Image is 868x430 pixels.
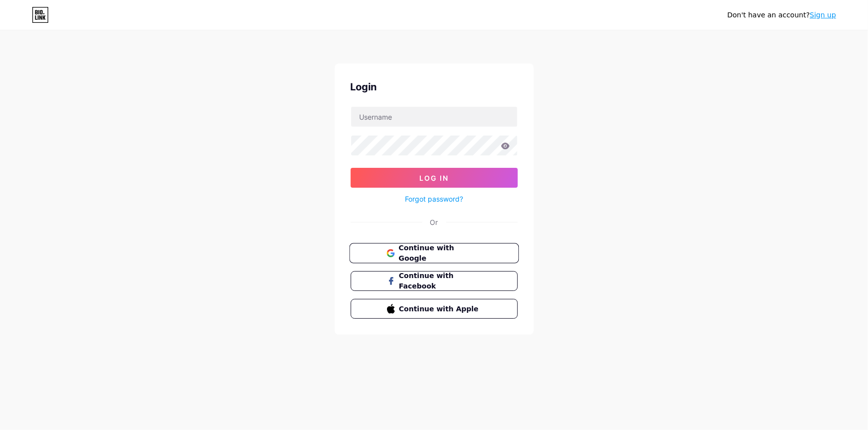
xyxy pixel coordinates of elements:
[351,299,518,319] button: Continue with Apple
[810,11,836,19] a: Sign up
[351,271,518,291] button: Continue with Facebook
[351,168,518,188] button: Log In
[430,217,438,227] div: Or
[349,243,519,264] button: Continue with Google
[351,107,517,127] input: Username
[351,243,518,263] a: Continue with Google
[419,174,449,182] span: Log In
[398,243,482,264] span: Continue with Google
[399,271,481,291] span: Continue with Facebook
[405,194,463,204] a: Forgot password?
[727,10,836,20] div: Don't have an account?
[399,304,481,314] span: Continue with Apple
[351,79,518,94] div: Login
